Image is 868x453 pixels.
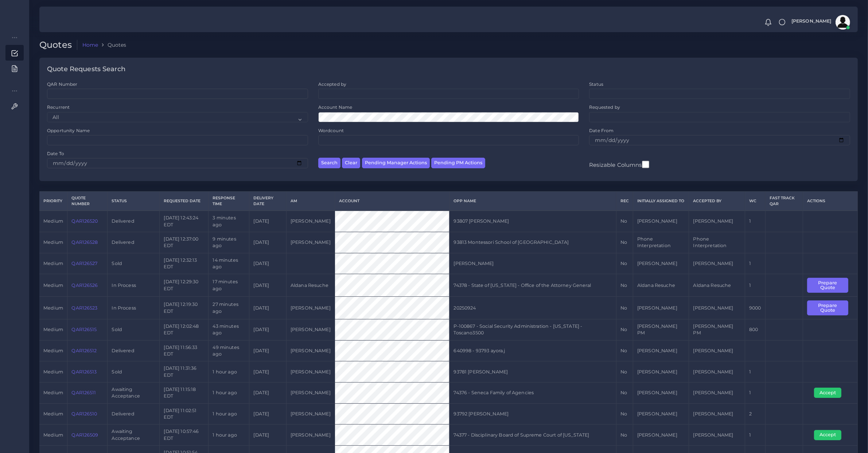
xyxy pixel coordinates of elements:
[814,390,846,395] a: Accept
[689,192,745,211] th: Accepted by
[43,305,63,311] span: medium
[689,211,745,232] td: [PERSON_NAME]
[82,41,98,49] a: Home
[689,403,745,425] td: [PERSON_NAME]
[814,432,846,437] a: Accept
[160,232,209,253] td: [DATE] 12:37:00 EDT
[160,403,209,425] td: [DATE] 11:02:51 EDT
[108,297,160,319] td: In Process
[249,340,287,361] td: [DATE]
[745,319,765,341] td: 800
[71,327,97,332] a: QAR126515
[98,41,126,49] li: Quotes
[814,388,841,398] button: Accept
[71,283,98,288] a: QAR126526
[108,253,160,274] td: Sold
[160,383,209,404] td: [DATE] 11:15:18 EDT
[108,192,160,211] th: Status
[633,297,689,319] td: [PERSON_NAME]
[249,274,287,297] td: [DATE]
[43,327,63,332] span: medium
[449,192,616,211] th: Opp Name
[449,274,616,297] td: 74378 - State of [US_STATE] - Office of the Attorney General
[71,218,98,224] a: QAR126520
[633,192,689,211] th: Initially Assigned to
[108,274,160,297] td: In Process
[318,104,353,110] label: Account Name
[745,361,765,383] td: 1
[286,274,335,297] td: Aldana Resuche
[689,274,745,297] td: Aldana Resuche
[689,425,745,446] td: [PERSON_NAME]
[449,232,616,253] td: 93813 Montessori School of [GEOGRAPHIC_DATA]
[286,319,335,341] td: [PERSON_NAME]
[108,403,160,425] td: Delivered
[616,383,633,404] td: No
[633,253,689,274] td: [PERSON_NAME]
[47,65,125,73] h4: Quote Requests Search
[449,340,616,361] td: 640998 - 93793 ayora.j
[836,15,850,30] img: avatar
[633,403,689,425] td: [PERSON_NAME]
[209,340,249,361] td: 49 minutes ago
[249,383,287,404] td: [DATE]
[589,81,603,87] label: Status
[745,425,765,446] td: 1
[286,361,335,383] td: [PERSON_NAME]
[745,211,765,232] td: 1
[286,340,335,361] td: [PERSON_NAME]
[43,369,63,375] span: medium
[286,403,335,425] td: [PERSON_NAME]
[71,432,98,438] a: QAR126509
[43,261,63,266] span: medium
[43,239,63,245] span: medium
[47,81,77,87] label: QAR Number
[209,403,249,425] td: 1 hour ago
[209,361,249,383] td: 1 hour ago
[108,232,160,253] td: Delivered
[43,432,63,438] span: medium
[318,81,347,87] label: Accepted by
[616,340,633,361] td: No
[108,340,160,361] td: Delivered
[807,278,848,293] button: Prepare Quote
[689,253,745,274] td: [PERSON_NAME]
[160,253,209,274] td: [DATE] 12:32:13 EDT
[633,383,689,404] td: [PERSON_NAME]
[589,127,614,134] label: Date From
[160,319,209,341] td: [DATE] 12:02:48 EDT
[745,253,765,274] td: 1
[108,425,160,446] td: Awaiting Acceptance
[286,211,335,232] td: [PERSON_NAME]
[249,297,287,319] td: [DATE]
[286,425,335,446] td: [PERSON_NAME]
[616,232,633,253] td: No
[449,253,616,274] td: [PERSON_NAME]
[209,211,249,232] td: 3 minutes ago
[633,319,689,341] td: [PERSON_NAME] PM
[362,158,430,168] button: Pending Manager Actions
[249,361,287,383] td: [DATE]
[616,425,633,446] td: No
[160,361,209,383] td: [DATE] 11:31:36 EDT
[249,253,287,274] td: [DATE]
[616,361,633,383] td: No
[642,160,649,169] input: Resizable Columns
[108,383,160,404] td: Awaiting Acceptance
[209,274,249,297] td: 17 minutes ago
[745,297,765,319] td: 9000
[160,340,209,361] td: [DATE] 11:56:33 EDT
[807,300,848,315] button: Prepare Quote
[286,297,335,319] td: [PERSON_NAME]
[209,232,249,253] td: 9 minutes ago
[449,319,616,341] td: P-100867 - Social Security Administration - [US_STATE] - Toscano3500
[318,127,344,134] label: Wordcount
[335,192,449,211] th: Account
[745,403,765,425] td: 2
[318,158,340,168] button: Search
[160,297,209,319] td: [DATE] 12:19:30 EDT
[449,403,616,425] td: 93792 [PERSON_NAME]
[449,383,616,404] td: 74376 - Seneca Family of Agencies
[249,403,287,425] td: [DATE]
[43,390,63,395] span: medium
